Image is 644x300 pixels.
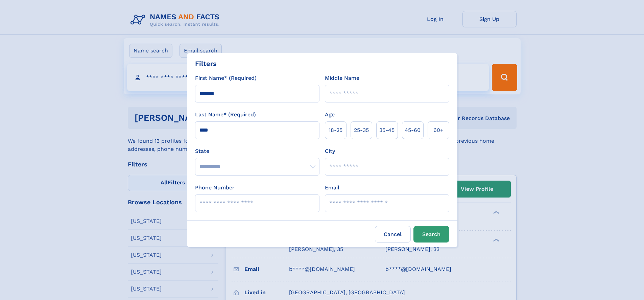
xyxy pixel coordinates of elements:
label: Last Name* (Required) [195,111,256,119]
label: City [325,147,335,155]
label: First Name* (Required) [195,74,257,82]
span: 35‑45 [379,126,395,134]
label: Phone Number [195,184,235,192]
button: Search [413,226,449,243]
label: Middle Name [325,74,359,82]
span: 25‑35 [354,126,369,134]
label: Cancel [375,226,411,243]
span: 60+ [433,126,444,134]
label: Email [325,184,339,192]
label: State [195,147,319,155]
span: 18‑25 [329,126,342,134]
span: 45‑60 [405,126,421,134]
div: Filters [195,59,217,69]
label: Age [325,111,335,119]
